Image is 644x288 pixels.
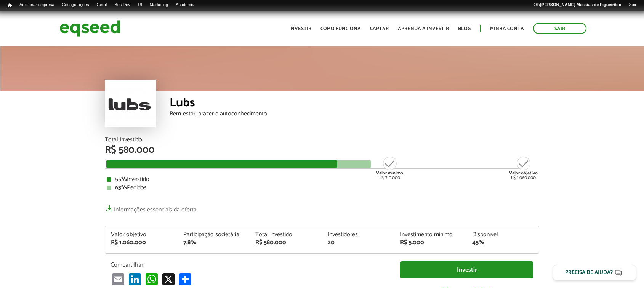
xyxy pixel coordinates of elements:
[530,2,625,8] a: Olá[PERSON_NAME] Messias de Figueirêdo
[111,240,172,246] div: R$ 1.060.000
[255,232,316,238] div: Total investido
[127,272,143,285] a: LinkedIn
[625,2,640,8] a: Sair
[376,170,403,177] strong: Valor mínimo
[107,185,537,191] div: Pedidos
[111,261,389,269] p: Compartilhar:
[458,26,471,31] a: Blog
[8,3,12,8] span: Início
[540,2,621,7] strong: [PERSON_NAME] Messias de Figueirêdo
[161,272,176,285] a: X
[533,23,586,34] a: Sair
[509,170,538,177] strong: Valor objetivo
[183,232,244,238] div: Participação societária
[328,232,389,238] div: Investidores
[170,97,539,111] div: Lubs
[115,174,127,184] strong: 55%
[111,272,126,285] a: Email
[111,2,134,8] a: Bus Dev
[370,26,389,31] a: Captar
[375,156,404,180] div: R$ 710.000
[105,202,197,213] a: Informações essenciais da oferta
[134,2,146,8] a: RI
[320,26,361,31] a: Como funciona
[16,2,58,8] a: Adicionar empresa
[398,26,449,31] a: Aprenda a investir
[400,261,533,278] a: Investir
[93,2,111,8] a: Geral
[59,18,120,38] img: EqSeed
[289,26,311,31] a: Investir
[115,182,127,193] strong: 63%
[172,2,198,8] a: Academia
[472,240,533,246] div: 45%
[107,176,537,182] div: Investido
[178,272,193,285] a: Compartilhar
[490,26,524,31] a: Minha conta
[400,232,461,238] div: Investimento mínimo
[328,240,389,246] div: 20
[58,2,93,8] a: Configurações
[111,232,172,238] div: Valor objetivo
[509,156,538,180] div: R$ 1.060.000
[183,240,244,246] div: 7,8%
[400,240,461,246] div: R$ 5.000
[4,2,16,9] a: Início
[105,137,539,143] div: Total Investido
[146,2,172,8] a: Marketing
[170,111,539,117] div: Bem-estar, prazer e autoconhecimento
[105,145,539,155] div: R$ 580.000
[255,240,316,246] div: R$ 580.000
[472,232,533,238] div: Disponível
[144,272,159,285] a: WhatsApp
